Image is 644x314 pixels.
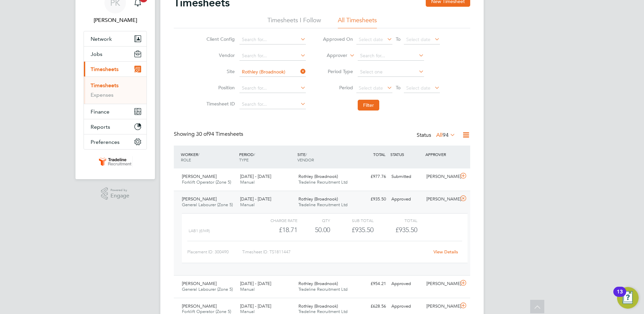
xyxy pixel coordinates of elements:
span: / [198,152,199,157]
label: Vendor [204,52,235,58]
span: To [394,83,402,92]
span: TYPE [239,157,249,162]
div: [PERSON_NAME] [424,278,459,289]
li: Timesheets I Follow [267,16,321,28]
button: Finance [84,104,147,119]
span: [PERSON_NAME] [182,174,217,179]
div: [PERSON_NAME] [424,194,459,205]
img: tradelinerecruitment-logo-retina.png [98,156,133,167]
div: Showing [174,131,245,138]
span: 94 Timesheets [196,131,243,137]
div: QTY [297,216,330,224]
div: WORKER [179,148,237,166]
div: £954.21 [354,278,389,289]
div: [PERSON_NAME] [424,171,459,182]
input: Search for... [239,67,306,77]
div: STATUS [389,148,424,160]
span: General Labourer (Zone 5) [182,286,233,292]
span: [PERSON_NAME] [182,281,217,286]
span: Timesheets [91,66,119,72]
input: Select one [358,67,424,77]
span: Select date [406,85,430,91]
span: Rothley (Broadnook) [298,174,338,179]
div: Total [374,216,417,224]
div: 13 [617,292,623,301]
button: Timesheets [84,62,147,76]
span: [DATE] - [DATE] [240,281,271,286]
span: General Labourer (Zone 5) [182,202,233,208]
div: Approved [389,194,424,205]
div: Timesheets [84,76,147,104]
div: £628.56 [354,301,389,312]
span: Preferences [91,139,120,145]
button: Jobs [84,46,147,61]
label: Approved On [323,36,353,42]
div: APPROVER [424,148,459,160]
span: Reports [91,124,110,130]
label: Position [204,85,235,91]
span: Rothley (Broadnook) [298,196,338,202]
label: Site [204,68,235,74]
span: Powered by [110,187,129,193]
span: Tradeline Recruitment Ltd [298,202,348,208]
input: Search for... [239,35,306,44]
li: All Timesheets [338,16,377,28]
input: Search for... [239,84,306,93]
span: [PERSON_NAME] [182,196,217,202]
span: Tradeline Recruitment Ltd [298,179,348,185]
button: Network [84,31,147,46]
div: £935.50 [354,194,389,205]
span: Manual [240,179,255,185]
div: Approved [389,278,424,289]
span: Select date [406,36,430,42]
a: Timesheets [91,82,119,89]
span: Rothley (Broadnook) [298,303,338,309]
span: [DATE] - [DATE] [240,196,271,202]
span: [DATE] - [DATE] [240,174,271,179]
button: Reports [84,119,147,134]
span: Finance [91,108,109,115]
div: £977.76 [354,171,389,182]
a: Go to home page [84,156,147,167]
span: £935.50 [395,226,417,234]
span: ROLE [181,157,191,162]
span: Lab1 (£/HR) [189,228,210,233]
label: Approver [317,52,347,59]
span: Rothley (Broadnook) [298,281,338,286]
div: Status [417,131,457,140]
label: Period Type [323,68,353,74]
div: Approved [389,301,424,312]
span: To [394,35,402,43]
span: 30 of [196,131,208,137]
span: Select date [359,85,383,91]
div: Placement ID: 300490 [187,247,242,257]
span: Forklift Operator (Zone 5) [182,179,231,185]
button: Open Resource Center, 13 new notifications [617,287,639,309]
span: Network [91,36,112,42]
span: Manual [240,286,255,292]
span: Engage [110,193,129,199]
span: Tradeline Recruitment Ltd [298,286,348,292]
div: Timesheet ID: TS1811447 [242,247,429,257]
a: Expenses [91,92,114,98]
div: SITE [296,148,354,166]
button: Preferences [84,134,147,149]
span: Select date [359,36,383,42]
input: Search for... [239,100,306,109]
div: 50.00 [297,224,330,235]
span: VENDOR [297,157,314,162]
span: 94 [443,132,449,138]
span: Manual [240,202,255,208]
span: TOTAL [373,152,385,157]
div: £18.71 [254,224,297,235]
label: Timesheet ID [204,101,235,107]
span: / [305,152,307,157]
div: Submitted [389,171,424,182]
div: [PERSON_NAME] [424,301,459,312]
label: Period [323,85,353,91]
span: [DATE] - [DATE] [240,303,271,309]
span: Jobs [91,51,102,57]
div: Charge rate [254,216,297,224]
div: £935.50 [330,224,374,235]
span: [PERSON_NAME] [182,303,217,309]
